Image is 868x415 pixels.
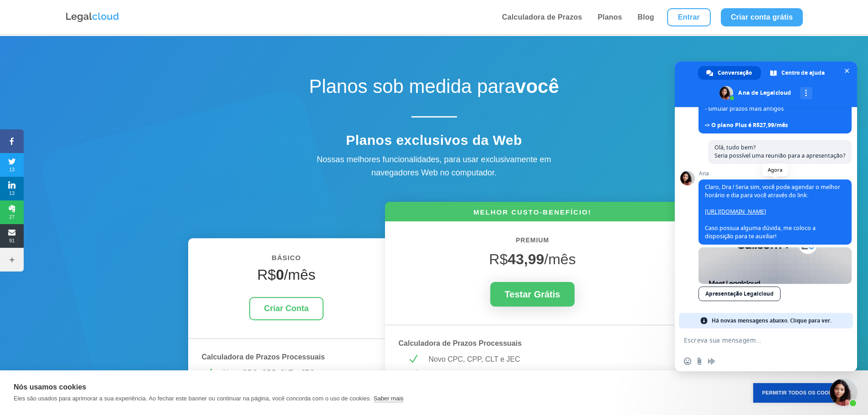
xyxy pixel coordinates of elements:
[298,153,571,179] div: Nossas melhores funcionalidades, para usar exclusivamente em navegadores Web no computador.
[429,354,658,365] p: Novo CPC, CPP, CLT e JEC
[202,266,371,288] h4: R$ /mês
[721,8,803,26] a: Criar conta grátis
[705,121,788,129] span: -> O plano Plus é R$27,99/mês
[696,358,703,365] span: Enviar um arquivo
[842,66,852,76] span: Bate-papo
[684,328,830,351] textarea: Escreva sua mensagem...
[14,383,86,391] strong: Nós usamos cookies
[718,66,752,80] span: Conversação
[667,8,711,26] a: Entrar
[275,75,594,102] h1: Planos sob medida para
[223,367,371,379] p: Novo CPC, CPP, CLT e JEC
[699,287,781,301] a: Apresentação Legalcloud
[698,66,761,80] a: Conversação
[407,369,419,380] span: N
[275,132,594,153] h4: Planos exclusivos da Web
[508,251,544,267] strong: 43,99
[407,354,419,365] span: N
[276,266,284,283] strong: 0
[202,353,325,361] strong: Calculadora de Prazos Processuais
[399,339,522,347] strong: Calculadora de Prazos Processuais
[684,358,691,365] span: Inserir um emoticon
[714,143,845,159] span: Olá, tudo bem? Seria possível uma reunião para a apresentação?
[490,282,575,307] a: Testar Grátis
[202,367,213,379] span: N
[385,207,680,221] h6: MELHOR CUSTO-BENEFÍCIO!
[14,395,371,402] p: Eles são usados para aprimorar a sua experiência. Ao fechar este banner ou continuar na página, v...
[374,395,404,402] a: Saber mais
[699,170,852,177] span: Ana
[705,208,766,215] a: [URL][DOMAIN_NAME]
[65,11,120,23] img: Logo da Legalcloud
[705,183,840,240] span: Claro, Dra.! Seria sim, você pode agendar o melhor horário e dia para você através do link: Caso ...
[515,76,559,97] strong: você
[399,235,667,251] h6: PREMIUM
[489,251,575,267] span: R$ /mês
[708,358,715,365] span: Mensagem de áudio
[762,66,834,80] a: Centro de ajuda
[249,297,323,320] a: Criar Conta
[712,313,832,328] span: Há novas mensagens abaixo. Clique para ver.
[202,252,371,268] h6: BÁSICO
[753,383,850,403] button: Permitir Todos os Cookies
[429,369,658,380] p: Mais de 800 comarcas, TRFs, TRTs, STF, [GEOGRAPHIC_DATA]
[781,66,825,80] span: Centro de ajuda
[830,379,857,406] a: Bate-papo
